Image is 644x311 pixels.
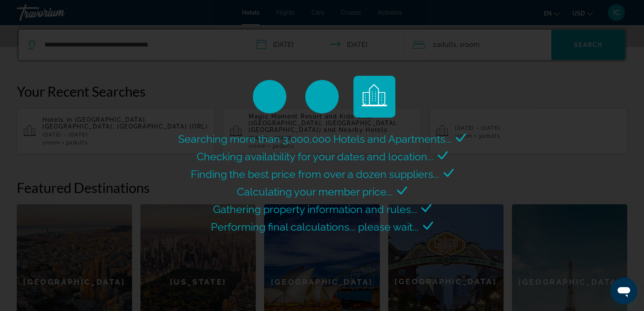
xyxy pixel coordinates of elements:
[213,203,417,216] span: Gathering property information and rules...
[197,150,434,163] span: Checking availability for your dates and location...
[610,278,637,304] iframe: Button to launch messaging window
[237,185,393,198] span: Calculating your member price...
[178,133,452,145] span: Searching more than 3,000,000 Hotels and Apartments...
[211,221,419,233] span: Performing final calculations... please wait...
[191,168,439,180] span: Finding the best price from over a dozen suppliers...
